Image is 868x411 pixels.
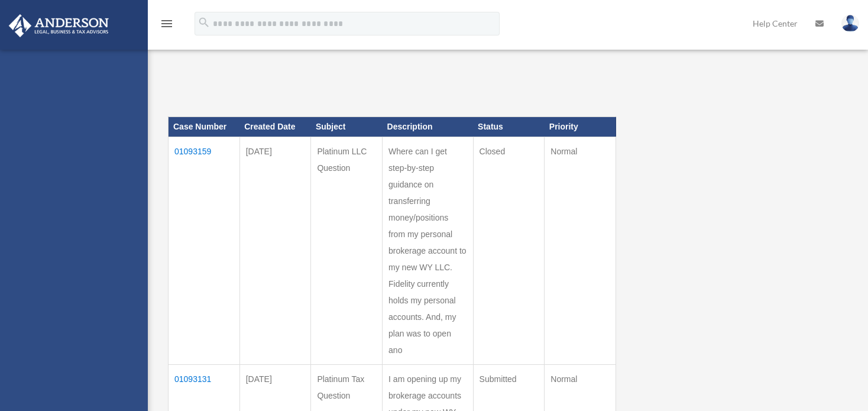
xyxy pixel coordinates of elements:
[160,17,174,31] i: menu
[169,137,240,365] td: 01093159
[239,117,311,137] th: Created Date
[383,117,474,137] th: Description
[545,137,616,365] td: Normal
[841,15,859,32] img: User Pic
[473,137,545,365] td: Closed
[545,117,616,137] th: Priority
[5,14,112,37] img: Anderson Advisors Platinum Portal
[239,137,311,365] td: [DATE]
[197,16,210,29] i: search
[169,117,240,137] th: Case Number
[473,117,545,137] th: Status
[383,137,474,365] td: Where can I get step-by-step guidance on transferring money/positions from my personal brokerage ...
[160,21,174,31] a: menu
[311,137,383,365] td: Platinum LLC Question
[311,117,383,137] th: Subject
